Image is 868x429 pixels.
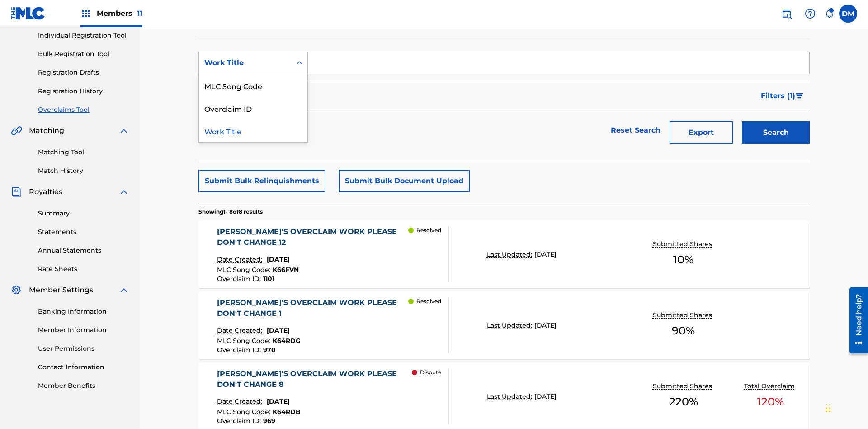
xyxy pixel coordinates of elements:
span: Overclaim ID : [217,275,263,283]
iframe: Resource Center [843,284,868,358]
span: 969 [263,417,275,425]
img: Matching [11,125,22,136]
a: Member Benefits [38,381,129,391]
form: Search Form [198,52,810,148]
button: Submit Bulk Document Upload [339,170,470,192]
p: Date Created: [217,397,264,406]
span: 220 % [669,394,698,410]
div: MLC Song Code [199,74,307,97]
a: [PERSON_NAME]'S OVERCLAIM WORK PLEASE DON'T CHANGE 1Date Created:[DATE]MLC Song Code:K64RDGOvercl... [198,291,810,359]
a: Summary [38,209,129,218]
span: 11 [137,9,142,18]
img: expand [118,125,129,136]
iframe: Chat Widget [823,386,868,429]
span: 1101 [263,275,274,283]
img: expand [118,285,129,296]
a: Match History [38,166,129,176]
img: Top Rightsholders [80,8,91,19]
div: [PERSON_NAME]'S OVERCLAIM WORK PLEASE DON'T CHANGE 1 [217,297,409,319]
span: MLC Song Code : [217,266,273,274]
a: Rate Sheets [38,264,129,274]
button: Export [670,121,733,144]
p: Showing 1 - 8 of 8 results [198,208,263,216]
span: Matching [29,125,64,136]
p: Last Updated: [487,392,534,401]
div: User Menu [839,5,857,23]
a: [PERSON_NAME]'S OVERCLAIM WORK PLEASE DON'T CHANGE 12Date Created:[DATE]MLC Song Code:K66FVNOverc... [198,220,810,288]
span: [DATE] [267,255,290,263]
span: MLC Song Code : [217,337,273,345]
a: Matching Tool [38,148,129,157]
img: search [781,8,792,19]
span: 970 [263,346,276,354]
p: Date Created: [217,255,264,264]
span: 120 % [757,394,784,410]
p: Dispute [420,368,441,377]
span: [DATE] [267,326,290,334]
button: Filters (1) [755,85,810,107]
p: Last Updated: [487,250,534,259]
a: Registration Drafts [38,68,129,77]
div: Work Title [204,57,286,68]
div: [PERSON_NAME]'S OVERCLAIM WORK PLEASE DON'T CHANGE 8 [217,368,412,390]
a: Member Information [38,325,129,335]
div: Help [801,5,819,23]
p: Date Created: [217,326,264,335]
div: [PERSON_NAME]'S OVERCLAIM WORK PLEASE DON'T CHANGE 12 [217,226,409,248]
p: Last Updated: [487,321,534,330]
span: [DATE] [534,321,557,329]
span: K64RDB [273,408,301,416]
span: Member Settings [29,285,93,296]
span: Royalties [29,186,62,197]
div: Drag [826,395,831,422]
p: Resolved [416,297,441,305]
span: 90 % [672,323,695,339]
img: Member Settings [11,285,22,296]
div: Notifications [825,9,834,18]
span: K66FVN [273,266,299,274]
span: [DATE] [534,392,557,400]
p: Resolved [416,226,441,234]
div: Work Title [199,119,307,142]
span: K64RDG [273,337,301,345]
a: Overclaims Tool [38,105,129,114]
span: Overclaim ID : [217,417,263,425]
span: [DATE] [267,397,290,405]
a: Public Search [778,5,796,23]
p: Total Overclaim [744,381,797,391]
a: Reset Search [606,120,665,140]
span: Filters ( 1 ) [761,91,795,101]
p: Submitted Shares [653,310,714,320]
span: Overclaim ID : [217,346,263,354]
a: User Permissions [38,344,129,353]
button: Search [742,121,810,144]
span: MLC Song Code : [217,408,273,416]
a: Contact Information [38,362,129,372]
p: Submitted Shares [653,381,714,391]
a: Banking Information [38,307,129,316]
span: [DATE] [534,250,557,258]
img: Royalties [11,186,22,197]
p: Submitted Shares [653,239,714,249]
img: filter [796,93,803,99]
img: MLC Logo [11,7,46,20]
img: expand [118,186,129,197]
span: Members [97,8,142,19]
a: Individual Registration Tool [38,31,129,40]
span: 10 % [673,252,693,268]
a: Bulk Registration Tool [38,49,129,59]
div: Overclaim ID [199,97,307,119]
button: Submit Bulk Relinquishments [198,170,325,192]
a: Registration History [38,86,129,96]
img: help [805,8,816,19]
a: Annual Statements [38,246,129,255]
a: Statements [38,227,129,237]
